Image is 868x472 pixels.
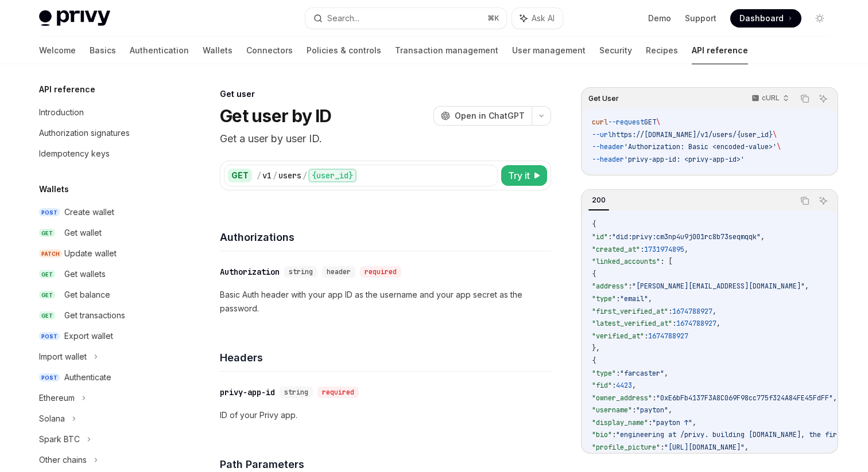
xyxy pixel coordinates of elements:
[592,155,624,164] span: --header
[30,243,177,264] a: PATCHUpdate wallet
[395,37,498,64] a: Transaction management
[592,405,632,415] span: "username"
[616,381,632,390] span: 4423
[30,367,177,388] a: POSTAuthenticate
[30,102,177,123] a: Introduction
[656,393,833,403] span: "0xE6bFb4137F3A8C069F98cc775f324A84FE45FdFF"
[684,245,688,254] span: ,
[761,232,765,241] span: ,
[220,408,551,422] p: ID of your Privy app.
[220,387,275,398] div: privy-app-id
[39,412,65,426] div: Solana
[220,88,551,100] div: Get user
[816,91,831,106] button: Ask AI
[39,391,75,405] div: Ethereum
[220,131,551,147] p: Get a user by user ID.
[39,208,60,217] span: POST
[624,142,777,151] span: 'Authorization: Basic <encoded-value>'
[592,393,652,403] span: "owner_address"
[612,381,616,390] span: :
[592,344,600,353] span: },
[646,37,678,64] a: Recipes
[668,307,672,316] span: :
[660,257,672,266] span: : [
[685,13,716,24] a: Support
[220,106,332,126] h1: Get user by ID
[592,430,612,439] span: "bio"
[592,270,596,279] span: {
[278,170,301,181] div: users
[64,309,125,322] div: Get transactions
[739,13,784,24] span: Dashboard
[612,130,773,139] span: https://[DOMAIN_NAME]/v1/users/{user_id}
[39,83,95,96] h5: API reference
[64,226,102,240] div: Get wallet
[532,13,555,24] span: Ask AI
[648,331,688,341] span: 1674788927
[39,291,55,299] span: GET
[730,9,801,28] a: Dashboard
[317,387,359,398] div: required
[512,8,563,29] button: Ask AI
[632,282,805,291] span: "[PERSON_NAME][EMAIL_ADDRESS][DOMAIN_NAME]"
[273,170,277,181] div: /
[592,443,660,452] span: "profile_picture"
[612,430,616,439] span: :
[599,37,632,64] a: Security
[692,418,696,427] span: ,
[512,37,586,64] a: User management
[39,350,87,364] div: Import wallet
[360,266,401,278] div: required
[220,229,551,245] h4: Authorizations
[592,356,596,365] span: {
[616,294,620,303] span: :
[30,202,177,223] a: POSTCreate wallet
[592,418,648,427] span: "display_name"
[64,329,113,343] div: Export wallet
[30,284,177,305] a: GETGet balance
[644,245,684,254] span: 1731974895
[246,37,293,64] a: Connectors
[797,193,812,208] button: Copy the contents from the code block
[592,369,616,378] span: "type"
[289,267,313,276] span: string
[592,381,612,390] span: "fid"
[39,432,80,446] div: Spark BTC
[676,319,716,328] span: 1674788927
[592,118,608,127] span: curl
[648,13,671,24] a: Demo
[39,10,110,26] img: light logo
[616,369,620,378] span: :
[455,110,525,122] span: Open in ChatGPT
[39,147,110,161] div: Idempotency keys
[664,443,745,452] span: "[URL][DOMAIN_NAME]"
[220,266,280,278] div: Authorization
[30,264,177,284] a: GETGet wallets
[39,373,60,382] span: POST
[797,91,812,106] button: Copy the contents from the code block
[664,369,668,378] span: ,
[592,245,640,254] span: "created_at"
[745,89,794,108] button: cURL
[64,267,106,281] div: Get wallets
[632,381,636,390] span: ,
[30,305,177,326] a: GETGet transactions
[632,405,636,415] span: :
[39,453,87,467] div: Other chains
[284,388,308,397] span: string
[39,270,55,279] span: GET
[640,245,644,254] span: :
[805,282,809,291] span: ,
[64,288,110,302] div: Get balance
[39,249,62,258] span: PATCH
[628,282,632,291] span: :
[39,229,55,237] span: GET
[811,9,829,28] button: Toggle dark mode
[220,457,551,472] h4: Path Parameters
[608,118,644,127] span: --request
[592,220,596,229] span: {
[592,282,628,291] span: "address"
[228,169,252,182] div: GET
[636,405,668,415] span: "payton"
[508,169,530,182] span: Try it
